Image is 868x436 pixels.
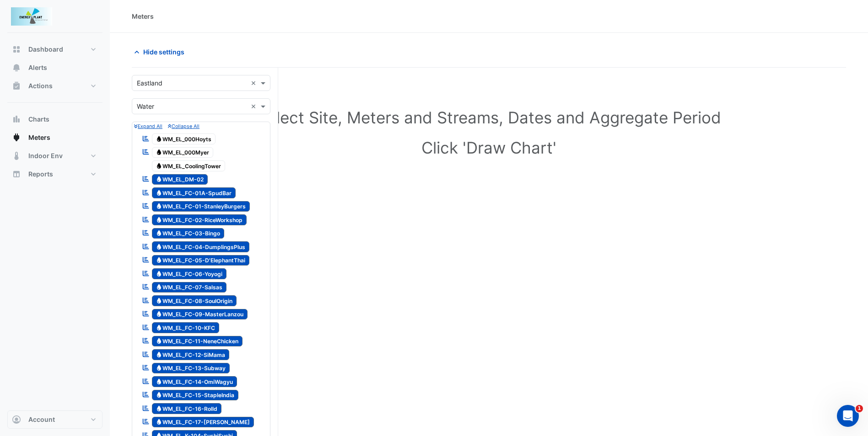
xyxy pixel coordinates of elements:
fa-icon: Water [156,311,162,318]
fa-icon: Water [156,270,162,277]
app-icon: Actions [12,81,21,90]
fa-icon: Reportable [142,256,150,264]
fa-icon: Water [156,257,162,264]
fa-icon: Reportable [142,404,150,412]
small: Expand All [134,123,162,129]
fa-icon: Reportable [142,283,150,291]
fa-icon: Reportable [142,175,150,183]
span: WM_EL_FC-10-KFC [152,322,220,333]
fa-icon: Reportable [142,242,150,250]
span: Clear [251,101,259,111]
span: WM_EL_FC-06-Yoyogi [152,268,227,279]
fa-icon: Reportable [142,391,150,399]
fa-icon: Water [156,135,162,142]
app-icon: Indoor Env [12,151,21,160]
span: WM_EL_FC-14-OmiWagyu [152,376,237,387]
fa-icon: Water [156,392,162,399]
button: Reports [7,165,102,183]
span: WM_EL_FC-02-RiceWorkshop [152,214,247,225]
span: WM_EL_000Myer [152,147,214,158]
span: WM_EL_CoolingTower [152,160,226,171]
app-icon: Reports [12,170,21,179]
span: WM_EL_FC-16-Rolld [152,403,222,414]
fa-icon: Reportable [142,350,150,358]
h1: Click 'Draw Chart' [146,138,831,157]
fa-icon: Water [156,243,162,250]
small: Collapse All [168,123,199,129]
span: WM_EL_FC-08-SoulOrigin [152,295,237,306]
fa-icon: Water [156,419,162,425]
fa-icon: Reportable [142,215,150,223]
fa-icon: Reportable [142,148,150,156]
button: Hide settings [132,44,190,60]
fa-icon: Reportable [142,202,150,210]
fa-icon: Reportable [142,323,150,331]
fa-icon: Water [156,176,162,183]
button: Indoor Env [7,147,102,165]
fa-icon: Water [156,216,162,223]
fa-icon: Water [156,230,162,237]
iframe: Intercom live chat [837,405,859,427]
span: Meters [28,133,50,142]
button: Meters [7,128,102,147]
fa-icon: Reportable [142,364,150,372]
span: WM_EL_FC-09-MasterLanzou [152,309,248,320]
fa-icon: Water [156,297,162,304]
fa-icon: Reportable [142,229,150,237]
span: WM_EL_DM-02 [152,174,208,185]
div: Meters [132,11,154,21]
button: Dashboard [7,40,102,58]
span: WM_EL_FC-03-Bingo [152,228,225,239]
span: Dashboard [28,45,63,54]
app-icon: Meters [12,133,21,142]
fa-icon: Water [156,351,162,358]
fa-icon: Water [156,203,162,210]
span: WM_EL_FC-05-D'ElephantThai [152,255,250,266]
button: Alerts [7,58,102,77]
fa-icon: Reportable [142,269,150,277]
fa-icon: Reportable [142,337,150,345]
span: Reports [28,170,53,179]
button: Account [7,410,102,429]
span: 1 [856,405,863,412]
fa-icon: Water [156,324,162,331]
fa-icon: Water [156,162,162,169]
app-icon: Dashboard [12,45,21,54]
app-icon: Alerts [12,63,21,72]
button: Charts [7,110,102,128]
fa-icon: Reportable [142,377,150,385]
fa-icon: Water [156,189,162,196]
span: Hide settings [143,47,184,57]
span: WM_EL_FC-15-StapleIndia [152,390,239,401]
fa-icon: Water [156,284,162,291]
fa-icon: Water [156,338,162,345]
button: Actions [7,77,102,95]
span: Clear [251,78,259,88]
span: WM_EL_FC-13-Subway [152,363,230,374]
fa-icon: Reportable [142,296,150,304]
button: Expand All [134,122,162,130]
span: WM_EL_FC-17-[PERSON_NAME] [152,417,254,428]
button: Collapse All [168,122,199,130]
fa-icon: Reportable [142,188,150,196]
fa-icon: Water [156,405,162,412]
fa-icon: Water [156,378,162,385]
fa-icon: Reportable [142,418,150,425]
span: WM_EL_FC-11-NeneChicken [152,336,243,347]
span: Charts [28,115,49,124]
span: Alerts [28,63,47,72]
span: Actions [28,81,53,90]
h1: Select Site, Meters and Streams, Dates and Aggregate Period [146,108,831,127]
span: WM_EL_FC-01-StanleyBurgers [152,201,250,212]
span: WM_EL_000Hoyts [152,133,216,144]
span: WM_EL_FC-12-SiMama [152,349,230,360]
span: WM_EL_FC-04-DumplingsPlus [152,241,250,252]
span: Indoor Env [28,151,63,160]
span: WM_EL_FC-01A-SpudBar [152,187,236,198]
span: Account [28,415,55,424]
fa-icon: Water [156,365,162,372]
fa-icon: Water [156,149,162,156]
img: Company Logo [11,7,52,26]
span: WM_EL_FC-07-Salsas [152,282,227,293]
fa-icon: Reportable [142,310,150,318]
